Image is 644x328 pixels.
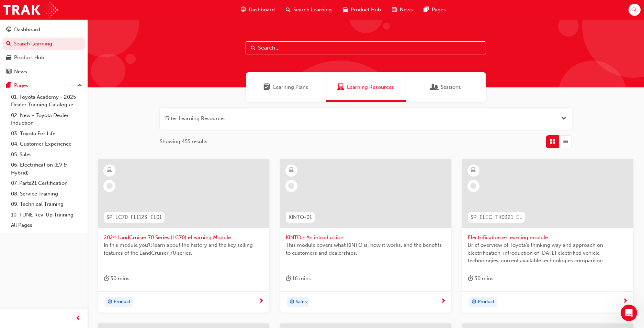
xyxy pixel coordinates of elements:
[280,3,337,17] a: search-iconSearch Learning
[3,79,85,92] button: Pages
[386,3,418,17] a: news-iconNews
[8,189,85,199] a: 08. Service Training
[8,92,85,110] a: 01. Toyota Academy - 2025 Dealer Training Catalogue
[280,159,451,313] a: KINTO-01KINTO - An introductionThis module covers what KINTO is, how it works, and the benefits t...
[241,6,246,14] span: guage-icon
[235,3,280,17] a: guage-iconDashboard
[273,83,308,91] span: Learning Plans
[6,27,11,33] span: guage-icon
[8,149,85,160] a: 05. Sales
[3,23,85,36] a: Dashboard
[251,44,256,52] span: Search
[347,83,394,91] span: Learning Resources
[8,199,85,210] a: 09. Technical Training
[432,6,446,14] span: Pages
[14,82,28,89] div: Pages
[290,298,294,307] span: target-icon
[14,54,44,62] div: Product Hub
[418,3,451,17] a: pages-iconPages
[470,183,476,189] span: learningRecordVerb_NONE-icon
[462,159,633,313] a: SP_ELEC_TK0321_ELElectrification e-Learning moduleBrief overview of Toyota’s thinking way and app...
[468,274,473,283] span: duration-icon
[431,83,438,91] span: Sessions
[471,166,476,175] span: learningResourceType_ELEARNING-icon
[289,166,294,175] span: learningResourceType_ELEARNING-icon
[246,41,486,54] input: Search...
[288,183,294,189] span: learningRecordVerb_NONE-icon
[337,83,344,91] span: Learning Resources
[114,298,131,306] span: Product
[6,55,11,61] span: car-icon
[441,298,446,305] span: next-icon
[623,298,628,305] span: next-icon
[286,241,446,257] span: This module covers what KINTO is, how it works, and the benefits to customers and dealerships.
[8,128,85,139] a: 03. Toyota For Life
[293,6,332,14] span: Search Learning
[98,159,269,313] a: SP_LC70_FL1123_EL012024 LandCruiser 70 Series (LC70) eLearning ModuleIn this module you'll learn ...
[263,83,270,91] span: Learning Plans
[104,234,264,242] span: 2024 LandCruiser 70 Series (LC70) eLearning Module
[550,138,555,146] span: Grid
[3,51,85,64] a: Product Hub
[104,274,129,283] div: 30 mins
[351,6,381,14] span: Product Hub
[246,72,326,102] a: Learning PlansLearning Plans
[3,22,85,79] button: DashboardSearch LearningProduct HubNews
[3,2,58,18] img: Trak
[441,83,461,91] span: Sessions
[561,115,566,123] button: Open the filter
[104,274,109,283] span: duration-icon
[104,241,264,257] span: In this module you'll learn about the history and the key selling features of the LandCruiser 70 ...
[286,6,291,14] span: search-icon
[77,81,82,90] span: up-icon
[160,138,207,146] span: Showing 455 results
[286,274,311,283] div: 16 mins
[6,69,11,75] span: news-icon
[392,6,397,14] span: news-icon
[296,298,307,306] span: Sales
[106,183,113,189] span: learningRecordVerb_NONE-icon
[471,213,522,221] span: SP_ELEC_TK0321_EL
[400,6,413,14] span: News
[249,6,275,14] span: Dashboard
[286,234,446,242] span: KINTO - An introduction
[563,138,568,146] span: List
[468,274,494,283] div: 30 mins
[468,234,628,242] span: Electrification e-Learning module
[6,83,11,89] span: pages-icon
[337,3,386,17] a: car-iconProduct Hub
[406,72,486,102] a: SessionsSessions
[8,160,85,178] a: 06. Electrification (EV & Hybrid)
[259,298,264,305] span: next-icon
[326,72,406,102] a: Learning ResourcesLearning Resources
[621,305,637,321] iframe: Intercom live chat
[76,314,81,323] span: prev-icon
[343,6,348,14] span: car-icon
[14,26,40,34] div: Dashboard
[3,65,85,78] a: News
[108,298,112,307] span: target-icon
[289,213,312,221] span: KINTO-01
[106,213,162,221] span: SP_LC70_FL1123_EL01
[8,139,85,149] a: 04. Customer Experience
[6,41,11,47] span: search-icon
[472,298,476,307] span: target-icon
[478,298,495,306] span: Product
[8,220,85,231] a: All Pages
[107,166,112,175] span: learningResourceType_ELEARNING-icon
[424,6,429,14] span: pages-icon
[468,241,628,265] span: Brief overview of Toyota’s thinking way and approach on electrification, introduction of [DATE] e...
[629,4,641,16] button: GL
[631,6,638,14] span: GL
[14,68,27,76] div: News
[8,178,85,189] a: 07. Parts21 Certification
[3,38,85,50] a: Search Learning
[8,110,85,128] a: 02. New - Toyota Dealer Induction
[8,210,85,220] a: 10. TUNE Rev-Up Training
[286,274,291,283] span: duration-icon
